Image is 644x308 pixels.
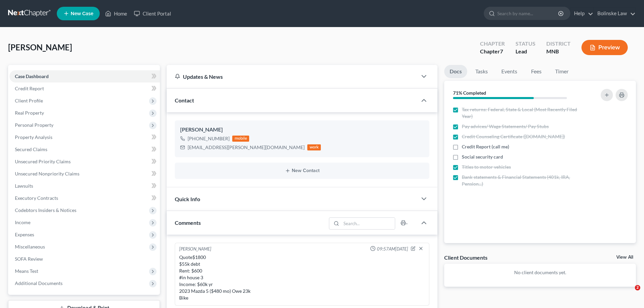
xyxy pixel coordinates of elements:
[232,136,249,142] div: mobile
[15,219,30,225] span: Income
[15,232,34,237] span: Expenses
[462,123,549,130] span: Pay advices/ Wage Statements/ Pay Stubs
[180,168,424,173] button: New Contact
[179,254,425,301] div: Quote$1800 $55k debt Rent: $600 #in house 3 Income: $60k yr 2023 Mazda 5 ($480 mo) Owe 23k Bike
[188,144,305,151] div: [EMAIL_ADDRESS][PERSON_NAME][DOMAIN_NAME]
[462,106,582,120] span: Tax returns: Federal, State & Local (Most Recently Filed Year)
[470,65,493,78] a: Tasks
[15,268,38,274] span: Means Test
[15,146,47,152] span: Secured Claims
[175,196,200,202] span: Quick Info
[15,195,58,201] span: Executory Contracts
[480,40,505,48] div: Chapter
[307,144,321,150] div: work
[594,7,636,20] a: Bolinske Law
[581,40,628,55] button: Preview
[15,256,43,262] span: SOFA Review
[15,183,33,189] span: Lawsuits
[71,11,93,16] span: New Case
[453,90,486,96] strong: 71% Completed
[9,253,160,265] a: SOFA Review
[188,135,230,142] div: [PHONE_NUMBER]
[179,246,211,253] div: [PERSON_NAME]
[15,73,49,79] span: Case Dashboard
[496,65,523,78] a: Events
[546,40,571,48] div: District
[462,133,565,140] span: Credit Counseling Certificate ([DOMAIN_NAME])
[616,255,633,260] a: View All
[497,7,559,20] input: Search by name...
[525,65,547,78] a: Fees
[462,174,582,187] span: Bank statements & Financial Statements (401k, IRA, Pension...)
[9,143,160,156] a: Secured Claims
[550,65,574,78] a: Timer
[9,180,160,192] a: Lawsuits
[9,192,160,204] a: Executory Contracts
[546,48,571,55] div: MNB
[15,98,43,103] span: Client Profile
[341,218,395,229] input: Search...
[15,207,76,213] span: Codebtors Insiders & Notices
[500,48,503,54] span: 7
[102,7,130,20] a: Home
[377,246,408,252] span: 09:57AM[DATE]
[516,40,535,48] div: Status
[444,254,487,261] div: Client Documents
[15,171,79,176] span: Unsecured Nonpriority Claims
[8,42,72,52] span: [PERSON_NAME]
[175,219,201,226] span: Comments
[9,131,160,143] a: Property Analysis
[571,7,593,20] a: Help
[175,73,409,80] div: Updates & News
[180,126,424,134] div: [PERSON_NAME]
[462,143,509,150] span: Credit Report (call me)
[9,70,160,82] a: Case Dashboard
[15,110,44,116] span: Real Property
[635,285,640,290] span: 2
[462,164,511,170] span: Titles to motor vehicles
[9,82,160,95] a: Credit Report
[15,159,71,164] span: Unsecured Priority Claims
[175,97,194,103] span: Contact
[15,244,45,250] span: Miscellaneous
[480,48,505,55] div: Chapter
[130,7,174,20] a: Client Portal
[9,156,160,168] a: Unsecured Priority Claims
[462,153,503,160] span: Social security card
[9,168,160,180] a: Unsecured Nonpriority Claims
[621,285,637,301] iframe: Intercom live chat
[15,122,53,128] span: Personal Property
[516,48,535,55] div: Lead
[15,134,52,140] span: Property Analysis
[444,65,467,78] a: Docs
[15,86,44,91] span: Credit Report
[450,269,630,276] p: No client documents yet.
[15,280,63,286] span: Additional Documents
